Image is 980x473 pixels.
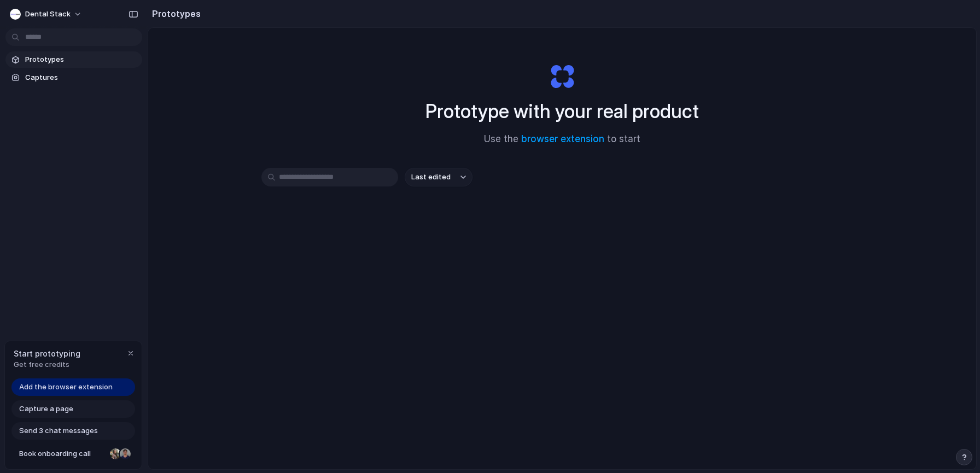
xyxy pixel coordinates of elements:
span: Start prototyping [14,348,80,359]
button: Dental Stack [5,5,87,23]
span: Get free credits [14,359,80,370]
span: Prototypes [25,54,138,65]
h1: Prototype with your real product [425,97,699,126]
a: Book onboarding call [11,445,135,463]
span: Last edited [411,172,451,183]
span: Send 3 chat messages [19,425,98,436]
a: Prototypes [5,51,142,68]
a: browser extension [521,133,604,144]
span: Use the to start [484,132,640,147]
div: Nicole Kubica [109,447,122,460]
div: Christian Iacullo [119,447,132,460]
span: Add the browser extension [19,382,113,393]
h2: Prototypes [148,7,201,20]
span: Dental Stack [25,9,71,20]
button: Last edited [405,168,472,186]
a: Add the browser extension [11,378,135,396]
span: Captures [25,72,138,83]
a: Captures [5,69,142,86]
span: Capture a page [19,404,73,414]
span: Book onboarding call [19,448,106,459]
